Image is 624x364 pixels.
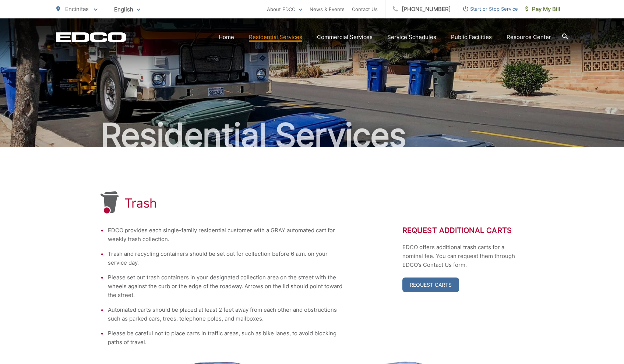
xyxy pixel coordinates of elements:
li: Automated carts should be placed at least 2 feet away from each other and obstructions such as pa... [108,305,343,323]
a: Contact Us [352,5,378,14]
a: EDCD logo. Return to the homepage. [56,32,126,42]
p: EDCO offers additional trash carts for a nominal fee. You can request them through EDCO’s Contact... [402,243,524,269]
a: Resource Center [507,33,551,42]
a: Request Carts [402,278,459,292]
a: Residential Services [249,33,302,42]
li: Please be careful not to place carts in traffic areas, such as bike lanes, to avoid blocking path... [108,329,343,347]
span: Encinitas [65,6,89,13]
a: About EDCO [267,5,302,14]
h1: Trash [124,196,157,211]
li: Please set out trash containers in your designated collection area on the street with the wheels ... [108,273,343,300]
a: Home [219,33,234,42]
h2: Residential Services [56,117,568,154]
li: Trash and recycling containers should be set out for collection before 6 a.m. on your service day. [108,250,343,267]
li: EDCO provides each single-family residential customer with a GRAY automated cart for weekly trash... [108,226,343,244]
span: English [109,3,146,16]
a: Service Schedules [387,33,436,42]
span: Pay My Bill [525,5,560,14]
a: Public Facilities [451,33,492,42]
a: News & Events [310,5,345,14]
h2: Request Additional Carts [402,226,524,235]
a: Commercial Services [317,33,373,42]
